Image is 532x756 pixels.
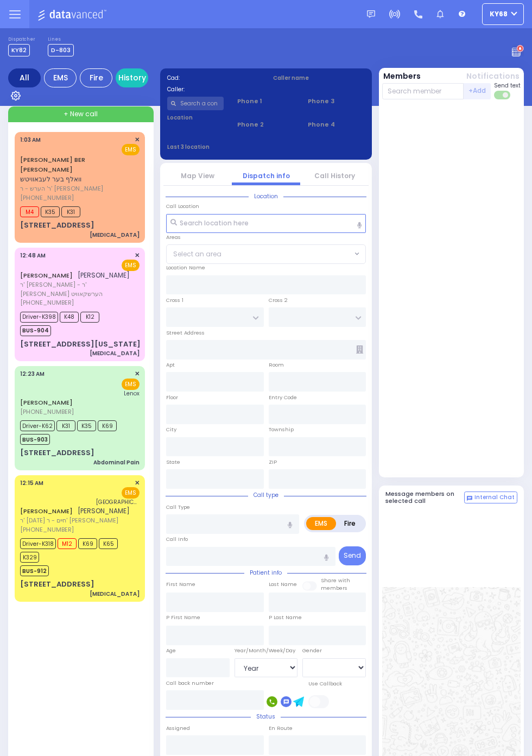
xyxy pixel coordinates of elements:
[20,193,74,202] span: [PHONE_NUMBER]
[116,68,148,87] a: History
[243,171,290,180] a: Dispatch info
[166,581,195,588] label: First Name
[166,361,175,369] label: Apt
[20,448,94,458] div: [STREET_ADDRESS]
[64,109,98,119] span: + New call
[93,458,140,467] div: Abdominal Pain
[269,581,297,588] label: Last Name
[167,143,267,151] label: Last 3 location
[166,203,199,210] label: Call Location
[20,434,50,445] span: BUS-903
[321,584,347,591] span: members
[308,120,365,129] span: Phone 4
[494,90,511,100] label: Turn off text
[167,114,224,122] label: Location
[269,614,302,621] label: P Last Name
[244,569,287,577] span: Patient info
[356,345,363,354] span: Other building occupants
[166,329,205,337] label: Street Address
[99,538,118,549] span: K65
[122,379,140,390] span: EMS
[166,426,176,433] label: City
[166,264,205,272] label: Location Name
[78,538,97,549] span: K69
[135,369,140,379] span: ✕
[167,85,259,93] label: Caller:
[90,590,140,598] div: [MEDICAL_DATA]
[135,251,140,260] span: ✕
[166,458,180,466] label: State
[273,74,365,82] label: Caller name
[382,83,464,99] input: Search member
[248,491,284,499] span: Call type
[339,546,366,565] button: Send
[90,231,140,239] div: [MEDICAL_DATA]
[482,3,524,25] button: ky68
[308,97,365,106] span: Phone 3
[166,679,214,687] label: Call back number
[306,517,336,530] label: EMS
[20,565,49,576] span: BUS-912
[20,420,55,431] span: Driver-K62
[48,44,74,56] span: D-803
[251,713,281,721] span: Status
[20,206,39,217] span: M4
[173,249,221,259] span: Select an area
[20,251,46,260] span: 12:48 AM
[20,220,94,231] div: [STREET_ADDRESS]
[96,498,140,506] span: Garnet Health Medical Center- Middletown: Emergency Room
[464,492,517,503] button: Internal Chat
[237,97,294,106] span: Phone 1
[20,339,141,350] div: [STREET_ADDRESS][US_STATE]
[490,9,508,19] span: ky68
[166,297,183,304] label: Cross 1
[269,361,284,369] label: Room
[135,478,140,488] span: ✕
[302,647,322,654] label: Gender
[78,270,130,280] span: [PERSON_NAME]
[20,312,58,323] span: Driver-K398
[167,74,259,82] label: Cad:
[8,68,41,87] div: All
[237,120,294,129] span: Phone 2
[20,407,74,416] span: [PHONE_NUMBER]
[8,44,30,56] span: KY82
[249,192,283,200] span: Location
[166,614,200,621] label: P First Name
[135,135,140,144] span: ✕
[20,174,81,184] span: וואלף בער לעבאוויטש
[124,389,140,398] span: Lenox
[167,97,224,110] input: Search a contact
[41,206,60,217] span: K35
[90,349,140,357] div: [MEDICAL_DATA]
[385,490,465,505] h5: Message members on selected call
[466,71,520,82] button: Notifications
[166,394,178,401] label: Floor
[60,312,79,323] span: K48
[494,81,521,90] span: Send text
[235,647,298,654] div: Year/Month/Week/Day
[269,297,288,304] label: Cross 2
[20,507,73,515] a: [PERSON_NAME]
[20,479,43,487] span: 12:15 AM
[367,10,375,18] img: message.svg
[20,155,85,174] a: [PERSON_NAME] BER [PERSON_NAME]
[58,538,77,549] span: M12
[166,214,366,234] input: Search location here
[48,36,74,43] label: Lines
[20,398,73,407] a: [PERSON_NAME]
[20,579,94,590] div: [STREET_ADDRESS]
[20,516,130,525] span: ר' [DATE] חיים - ר' [PERSON_NAME]
[269,426,294,433] label: Township
[269,724,293,732] label: En Route
[474,494,515,501] span: Internal Chat
[20,136,41,144] span: 1:03 AM
[20,325,51,336] span: BUS-904
[166,647,176,654] label: Age
[98,420,117,431] span: K69
[80,312,99,323] span: K12
[166,234,181,241] label: Areas
[269,394,297,401] label: Entry Code
[166,535,188,543] label: Call Info
[20,184,136,193] span: ר' הערש - ר' [PERSON_NAME]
